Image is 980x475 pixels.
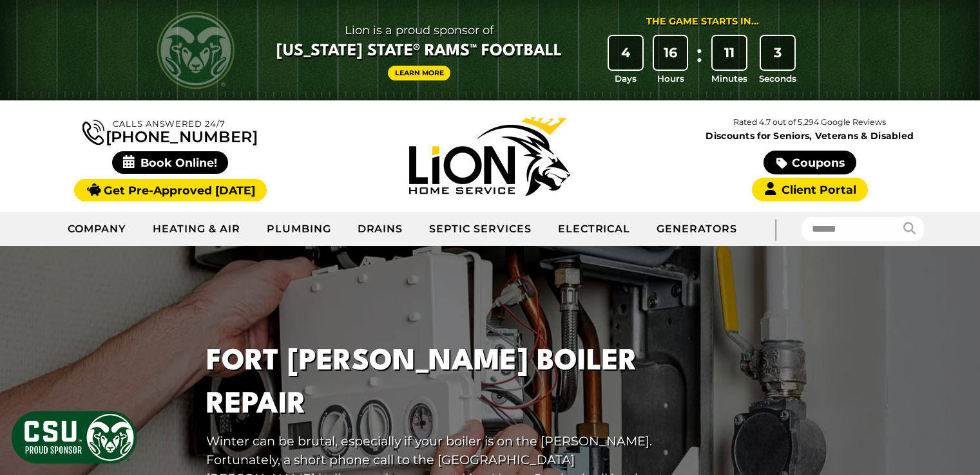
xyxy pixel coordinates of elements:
a: Coupons [764,151,856,174]
span: [US_STATE] State® Rams™ Football [276,41,562,62]
a: Company [55,213,140,245]
a: Plumbing [254,213,345,245]
a: [PHONE_NUMBER] [82,117,258,145]
span: Seconds [759,72,796,85]
a: Heating & Air [140,213,253,245]
div: The Game Starts in... [646,15,759,29]
a: Get Pre-Approved [DATE] [74,179,267,201]
div: 4 [609,36,642,70]
div: 11 [713,36,746,70]
p: Rated 4.7 out of 5,294 Google Reviews [650,115,970,129]
a: Generators [644,213,750,245]
a: Drains [345,213,417,245]
span: Days [615,72,637,85]
span: Lion is a proud sponsor of [276,20,562,41]
span: Minutes [711,72,747,85]
a: Learn More [388,66,451,80]
h1: Fort [PERSON_NAME] Boiler Repair [206,340,675,427]
img: Lion Home Service [409,117,570,196]
div: 3 [761,36,794,70]
a: Electrical [545,213,644,245]
img: CSU Rams logo [157,12,235,89]
span: Discounts for Seniors, Veterans & Disabled [653,131,967,140]
a: Septic Services [416,213,544,245]
img: CSU Sponsor Badge [10,409,139,465]
div: | [750,212,802,246]
span: Hours [657,72,684,85]
a: Client Portal [752,178,868,201]
div: 16 [654,36,687,70]
div: : [693,36,706,86]
span: Book Online! [112,151,229,174]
